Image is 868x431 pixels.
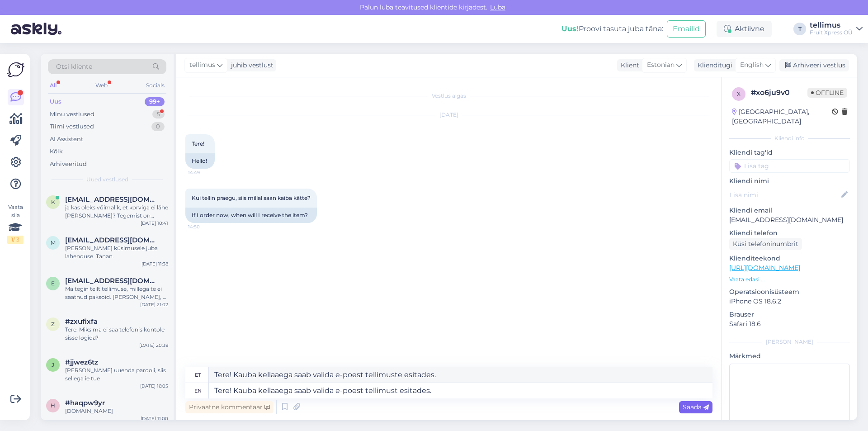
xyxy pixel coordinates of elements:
[810,22,853,29] div: tellimus
[51,402,55,409] span: h
[779,59,849,71] div: Arhiveeri vestlus
[185,208,317,223] div: If I order now, when will I receive the item?
[65,317,98,326] span: #zxufixfa
[65,358,98,366] span: #jjwez6tz
[140,301,168,308] div: [DATE] 21:02
[729,134,850,142] div: Kliendi info
[694,61,732,70] div: Klienditugi
[729,310,850,319] p: Brauser
[50,110,94,119] div: Minu vestlused
[50,147,63,156] div: Kõik
[194,383,202,398] div: en
[50,135,83,144] div: AI Assistent
[50,122,94,131] div: Tiimi vestlused
[145,97,165,106] div: 99+
[52,361,54,368] span: j
[195,367,201,383] div: et
[810,22,863,36] a: tellimusFruit Xpress OÜ
[729,338,850,346] div: [PERSON_NAME]
[192,194,311,201] span: Kui tellin praegu, siis millal saan kaiba kätte?
[192,140,204,147] span: Tere!
[185,111,712,119] div: [DATE]
[717,21,772,37] div: Aktiivne
[729,206,850,215] p: Kliendi email
[667,20,706,38] button: Emailid
[732,107,832,126] div: [GEOGRAPHIC_DATA], [GEOGRAPHIC_DATA]
[86,175,128,184] span: Uued vestlused
[65,204,168,220] div: ja kas oleks võimalik, et korviga ei lähe [PERSON_NAME]? Tegemist on kingitusega.
[561,24,579,33] b: Uus!
[729,176,850,186] p: Kliendi nimi
[729,319,850,329] p: Safari 18.6
[151,122,165,131] div: 0
[50,160,87,169] div: Arhiveeritud
[7,61,24,78] img: Askly Logo
[740,60,764,70] span: English
[617,61,639,70] div: Klient
[51,321,55,327] span: z
[185,92,712,100] div: Vestlus algas
[152,110,165,119] div: 5
[65,326,168,342] div: Tere. Miks ma ei saa telefonis kontole sisse logida?
[50,97,61,106] div: Uus
[189,60,215,70] span: tellimus
[7,236,24,244] div: 1 / 3
[729,148,850,157] p: Kliendi tag'id
[141,415,168,422] div: [DATE] 11:00
[185,401,274,413] div: Privaatne kommentaar
[65,366,168,383] div: [PERSON_NAME] uuenda parooli, siis sellega ie tue
[729,228,850,238] p: Kliendi telefon
[65,285,168,301] div: Ma tegin teilt tellimuse, millega te ei saatnud paksoid. [PERSON_NAME], et te kannate raha tagasi...
[561,24,663,34] div: Proovi tasuta juba täna:
[729,159,850,173] input: Lisa tag
[51,199,55,205] span: k
[227,61,274,70] div: juhib vestlust
[144,80,166,91] div: Socials
[185,153,215,169] div: Hello!
[65,195,159,204] span: kadri.kaljumets@gmail.com
[51,280,55,287] span: e
[65,407,168,415] div: [DOMAIN_NAME]
[7,203,24,244] div: Vaata siia
[647,60,675,70] span: Estonian
[810,29,853,36] div: Fruit Xpress OÜ
[65,277,159,285] span: ennika123@hotmail.com
[51,239,56,246] span: m
[141,220,168,227] div: [DATE] 10:41
[140,383,168,389] div: [DATE] 16:05
[94,80,109,91] div: Web
[48,80,58,91] div: All
[729,297,850,306] p: iPhone OS 18.6.2
[729,254,850,263] p: Klienditeekond
[65,244,168,260] div: [PERSON_NAME] küsimusele juba lahenduse. Tänan.
[737,90,741,97] span: x
[188,169,222,176] span: 14:49
[729,287,850,297] p: Operatsioonisüsteem
[729,275,850,284] p: Vaata edasi ...
[487,3,508,11] span: Luba
[683,403,709,411] span: Saada
[729,238,802,250] div: Küsi telefoninumbrit
[209,367,712,383] textarea: Tere! Kauba kellaaega saab valida e-poest tellimuste esitades.
[793,23,806,35] div: T
[730,190,840,200] input: Lisa nimi
[729,215,850,225] p: [EMAIL_ADDRESS][DOMAIN_NAME]
[751,87,807,98] div: # xo6ju9v0
[142,260,168,267] div: [DATE] 11:38
[65,236,159,244] span: marju.piirsalu@tallinnlv.ee
[729,264,800,272] a: [URL][DOMAIN_NAME]
[209,383,712,398] textarea: Tere! Kauba kellaaega saab valida e-poest tellimust esitades.
[65,399,105,407] span: #haqpw9yr
[139,342,168,349] div: [DATE] 20:38
[729,351,850,361] p: Märkmed
[188,223,222,230] span: 14:50
[56,62,92,71] span: Otsi kliente
[807,88,847,98] span: Offline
